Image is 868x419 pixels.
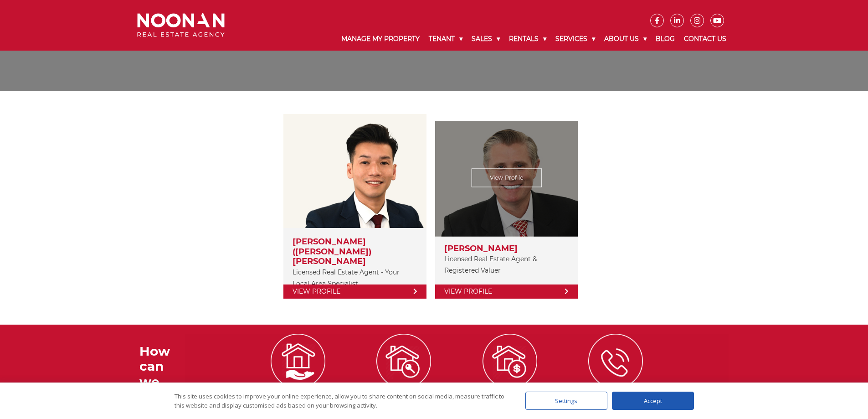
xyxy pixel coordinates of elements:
[551,27,600,51] a: Services
[337,27,424,51] a: Manage My Property
[564,356,668,414] a: ContactUs
[435,285,578,299] a: View Profile
[612,392,694,410] div: Accept
[424,27,467,51] a: Tenant
[271,334,325,388] img: ICONS
[444,253,569,276] p: Licensed Real Estate Agent & Registered Valuer
[175,392,507,410] div: This site uses cookies to improve your online experience, allow you to share content on social me...
[352,356,456,414] a: Leasemy Property
[600,27,651,51] a: About Us
[293,267,417,290] p: Licensed Real Estate Agent - Your Local Area Specialist
[458,356,562,414] a: Sellmy Property
[246,356,350,414] a: Managemy Property
[467,27,504,51] a: Sales
[679,27,731,51] a: Contact Us
[293,237,417,267] h3: [PERSON_NAME] ([PERSON_NAME]) [PERSON_NAME]
[139,344,185,405] h3: How can we help?
[525,392,607,410] div: Settings
[588,334,643,388] img: ICONS
[137,13,225,37] img: Noonan Real Estate Agency
[651,27,679,51] a: Blog
[283,285,426,299] a: View Profile
[471,168,542,187] a: View Profile
[504,27,551,51] a: Rentals
[444,244,569,254] h3: [PERSON_NAME]
[376,334,431,388] img: ICONS
[483,334,537,388] img: ICONS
